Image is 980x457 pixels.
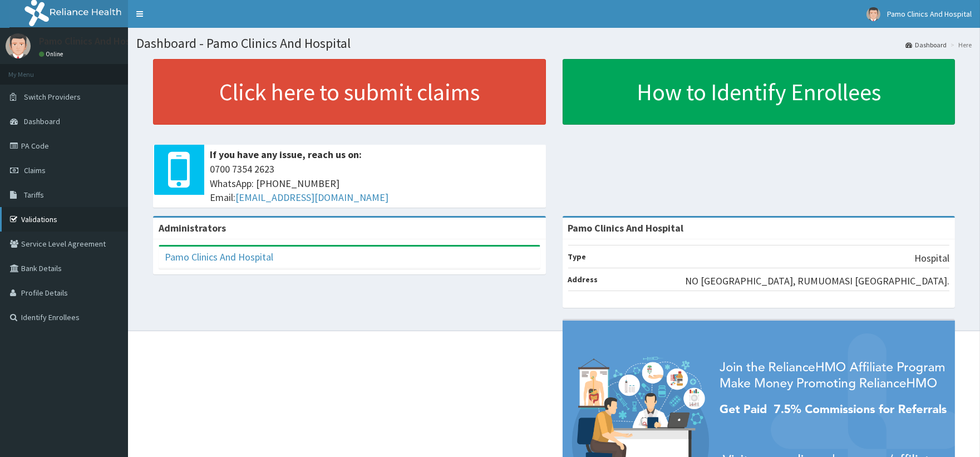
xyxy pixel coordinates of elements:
b: If you have any issue, reach us on: [210,148,362,161]
li: Here [948,40,972,50]
span: Claims [24,165,46,175]
img: User Image [866,7,880,21]
a: [EMAIL_ADDRESS][DOMAIN_NAME] [235,191,388,204]
b: Address [568,274,598,284]
h1: Dashboard - Pamo Clinics And Hospital [136,36,972,51]
a: How to Identify Enrollees [563,59,956,125]
a: Dashboard [905,40,947,50]
span: Switch Providers [24,92,81,102]
p: NO [GEOGRAPHIC_DATA], RUMUOMASI [GEOGRAPHIC_DATA]. [685,274,949,288]
img: User Image [6,33,31,58]
span: 0700 7354 2623 WhatsApp: [PHONE_NUMBER] Email: [210,162,540,205]
a: Click here to submit claims [153,59,546,125]
span: Dashboard [24,116,60,126]
a: Pamo Clinics And Hospital [165,250,273,263]
b: Type [568,252,587,262]
b: Administrators [159,222,226,234]
a: Online [39,50,66,58]
p: Hospital [914,251,949,266]
p: Pamo Clinics And Hospital [39,36,150,46]
span: Pamo Clinics And Hospital [887,9,972,19]
strong: Pamo Clinics And Hospital [568,222,684,234]
span: Tariffs [24,190,44,200]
